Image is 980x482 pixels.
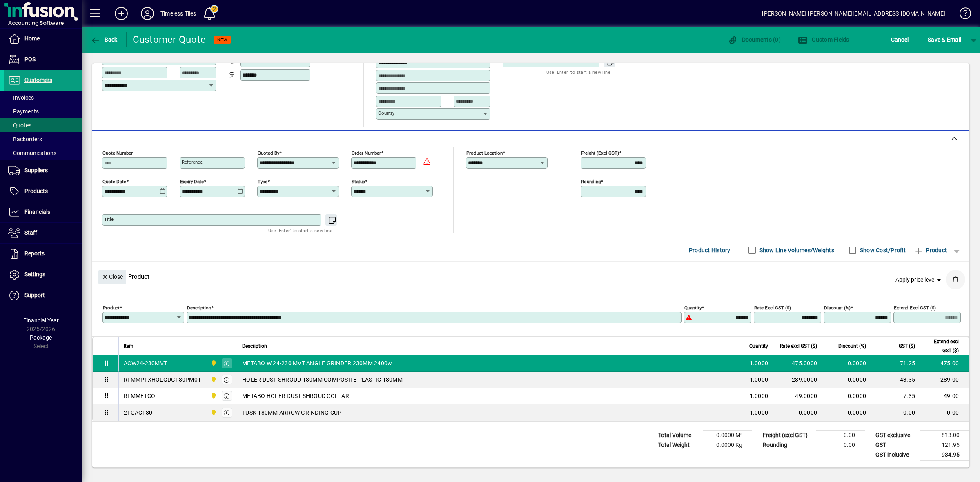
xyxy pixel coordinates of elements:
[910,243,951,258] button: Product
[242,375,403,384] span: HOLER DUST SHROUD 180MM COMPOSITE PLASTIC 180MM
[90,36,118,43] span: Back
[778,359,817,367] div: 475.0000
[546,67,610,77] mat-hint: Use 'Enter' to start a new line
[899,342,915,351] span: GST ($)
[871,388,920,404] td: 7.35
[654,440,703,450] td: Total Weight
[796,32,851,47] button: Custom Fields
[946,270,965,289] button: Delete
[892,272,946,287] button: Apply price level
[924,32,965,47] button: Save & Email
[88,32,120,47] button: Back
[30,334,52,341] span: Package
[134,6,160,21] button: Profile
[102,150,133,155] mat-label: Quote number
[654,430,703,440] td: Total Volume
[778,375,817,384] div: 289.0000
[750,375,768,384] span: 1.0000
[124,342,134,351] span: Item
[684,304,702,310] mat-label: Quantity
[889,32,911,47] button: Cancel
[466,150,503,155] mat-label: Product location
[4,49,82,70] a: POS
[82,32,127,47] app-page-header-button: Back
[749,342,768,351] span: Quantity
[133,33,206,46] div: Customer Quote
[242,392,349,400] span: METABO HOLER DUST SHROUD COLLAR
[778,409,817,417] div: 0.0000
[4,160,82,181] a: Suppliers
[858,246,906,254] label: Show Cost/Profit
[920,388,969,404] td: 49.00
[24,77,52,83] span: Customers
[871,440,920,450] td: GST
[4,223,82,243] a: Staff
[822,388,871,404] td: 0.0000
[4,244,82,264] a: Reports
[4,264,82,285] a: Settings
[914,244,947,257] span: Product
[104,216,114,222] mat-label: Title
[838,342,866,351] span: Discount (%)
[4,202,82,222] a: Financials
[920,355,969,372] td: 475.00
[98,270,126,284] button: Close
[8,94,34,101] span: Invoices
[871,355,920,372] td: 71.25
[258,150,279,155] mat-label: Quoted by
[726,32,783,47] button: Documents (0)
[798,36,849,43] span: Custom Fields
[581,150,619,155] mat-label: Freight (excl GST)
[894,304,936,310] mat-label: Extend excl GST ($)
[8,150,56,156] span: Communications
[816,430,865,440] td: 0.00
[24,188,48,194] span: Products
[750,392,768,400] span: 1.0000
[4,181,82,202] a: Products
[871,450,920,460] td: GST inclusive
[871,404,920,421] td: 0.00
[822,355,871,372] td: 0.0000
[703,440,752,450] td: 0.0000 Kg
[4,132,82,146] a: Backorders
[187,304,211,310] mat-label: Description
[686,243,734,258] button: Product History
[24,35,40,42] span: Home
[759,430,816,440] td: Freight (excl GST)
[758,246,834,254] label: Show Line Volumes/Weights
[822,404,871,421] td: 0.0000
[946,275,965,283] app-page-header-button: Delete
[208,375,218,384] span: Dunedin
[124,359,167,367] div: ACW24-230MVT
[24,209,50,215] span: Financials
[824,304,851,310] mat-label: Discount (%)
[182,159,203,165] mat-label: Reference
[920,372,969,388] td: 289.00
[24,56,36,62] span: POS
[208,408,218,417] span: Dunedin
[4,146,82,160] a: Communications
[352,150,381,155] mat-label: Order number
[4,285,82,306] a: Support
[92,262,969,291] div: Product
[920,440,969,450] td: 121.95
[24,167,48,173] span: Suppliers
[4,118,82,132] a: Quotes
[258,178,267,184] mat-label: Type
[871,430,920,440] td: GST exclusive
[754,304,791,310] mat-label: Rate excl GST ($)
[750,359,768,367] span: 1.0000
[703,430,752,440] td: 0.0000 M³
[180,178,204,184] mat-label: Expiry date
[4,91,82,104] a: Invoices
[891,33,909,46] span: Cancel
[102,178,126,184] mat-label: Quote date
[352,178,365,184] mat-label: Status
[208,359,218,368] span: Dunedin
[928,33,961,46] span: ave & Email
[816,440,865,450] td: 0.00
[160,7,196,20] div: Timeless Tiles
[8,136,42,142] span: Backorders
[925,337,959,355] span: Extend excl GST ($)
[928,36,931,43] span: S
